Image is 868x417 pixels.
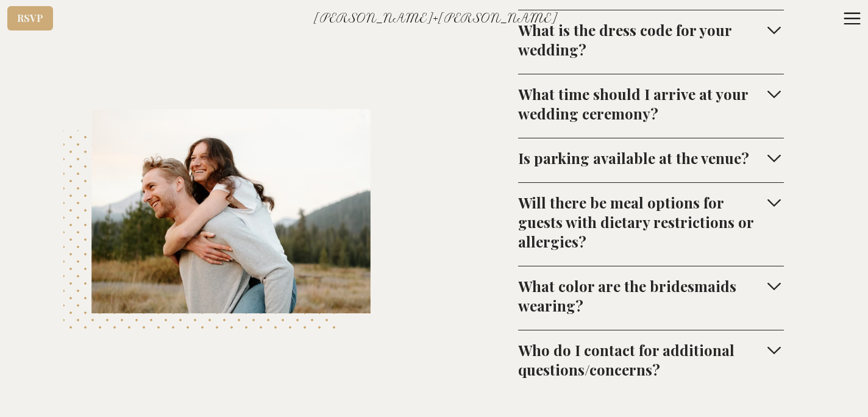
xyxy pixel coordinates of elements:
a: RSVP [7,6,53,30]
span: [PERSON_NAME] + [PERSON_NAME] [313,12,558,24]
img: Image [77,109,384,313]
div: What time should I arrive at your wedding ceremony? [518,84,764,123]
div: What color are the bridesmaids wearing? [518,276,764,315]
div: Is parking available at the venue? [518,148,749,168]
div: What is the dress code for your wedding? [518,20,764,59]
div: Will there be meal options for guests with dietary restrictions or allergies? [518,193,764,251]
div: Who do I contact for additional questions/concerns? [518,340,764,379]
